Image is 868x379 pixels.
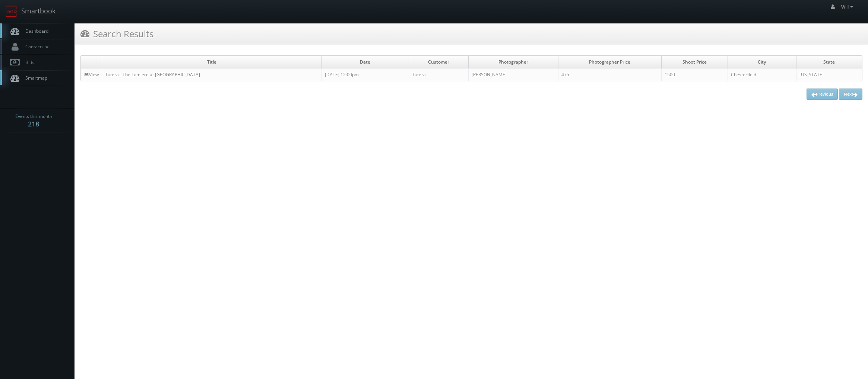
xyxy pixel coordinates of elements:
[728,56,796,68] td: City
[409,56,468,68] td: Customer
[468,56,558,68] td: Photographer
[661,56,728,68] td: Shoot Price
[468,68,558,81] td: [PERSON_NAME]
[15,113,52,120] span: Events this month
[22,28,48,34] span: Dashboard
[558,68,661,81] td: 475
[28,119,39,128] strong: 218
[105,71,200,78] a: Tutera - The Lumiere at [GEOGRAPHIC_DATA]
[841,4,855,10] span: Will
[409,68,468,81] td: Tutera
[84,71,99,78] a: View
[796,56,862,68] td: State
[321,56,409,68] td: Date
[6,6,18,17] img: smartbook-logo.png
[796,68,862,81] td: [US_STATE]
[558,56,661,68] td: Photographer Price
[22,44,50,50] span: Contacts
[80,27,153,40] h3: Search Results
[22,75,47,81] span: Smartmap
[321,68,409,81] td: [DATE] 12:00pm
[102,56,322,68] td: Title
[728,68,796,81] td: Chesterfield
[22,59,34,65] span: Bids
[661,68,728,81] td: 1500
